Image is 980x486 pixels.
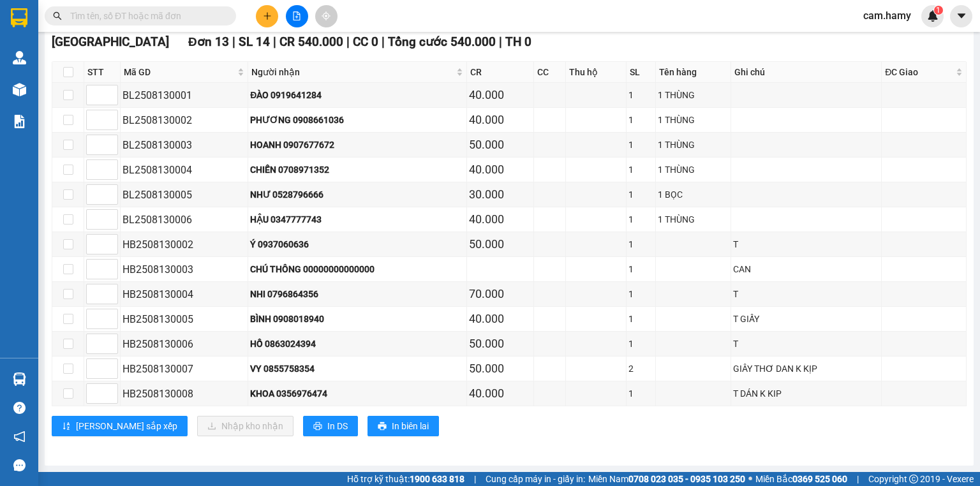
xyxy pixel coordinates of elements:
[857,472,859,486] span: |
[469,360,531,378] div: 50.000
[628,188,653,202] div: 1
[628,312,653,326] div: 1
[256,5,278,27] button: plus
[251,65,454,79] span: Người nhận
[122,87,246,103] div: BL2508130001
[469,86,531,104] div: 40.000
[121,307,248,332] td: HB2508130005
[188,34,229,49] span: Đơn 13
[13,51,26,64] img: warehouse-icon
[378,422,387,432] span: printer
[121,257,248,282] td: HB2508130003
[733,287,879,301] div: T
[322,11,330,20] span: aim
[628,337,653,351] div: 1
[250,262,464,276] div: CHÚ THÔNG 00000000000000
[122,212,246,228] div: BL2508130006
[733,362,879,376] div: GIÂY THƠ DAN K KỊP
[76,419,177,433] span: [PERSON_NAME] sắp xếp
[469,335,531,353] div: 50.000
[250,287,464,301] div: NHI 0796864356
[121,357,248,381] td: HB2508130007
[588,472,745,486] span: Miền Nam
[469,235,531,253] div: 50.000
[303,416,358,436] button: printerIn DS
[656,62,732,83] th: Tên hàng
[467,62,534,83] th: CR
[658,163,729,177] div: 1 THÙNG
[62,422,71,432] span: sort-ascending
[122,261,246,277] div: HB2508130003
[232,34,235,49] span: |
[628,212,653,226] div: 1
[733,387,879,401] div: T DÁN K KIP
[499,34,502,49] span: |
[273,34,276,49] span: |
[950,5,972,27] button: caret-down
[388,34,496,49] span: Tổng cước 540.000
[315,5,338,27] button: aim
[792,474,847,484] strong: 0369 525 060
[658,88,729,102] div: 1 THÙNG
[124,65,235,79] span: Mã GD
[239,34,270,49] span: SL 14
[250,138,464,152] div: HOANH 0907677672
[13,402,26,414] span: question-circle
[885,65,953,79] span: ĐC Giao
[566,62,627,83] th: Thu hộ
[121,207,248,232] td: BL2508130006
[628,88,653,102] div: 1
[121,332,248,357] td: HB2508130006
[628,362,653,376] div: 2
[250,113,464,127] div: PHƯƠNG 0908661036
[346,34,350,49] span: |
[121,282,248,307] td: HB2508130004
[748,476,752,482] span: ⚪️
[658,138,729,152] div: 1 THÙNG
[121,133,248,158] td: BL2508130003
[122,286,246,302] div: HB2508130004
[733,262,879,276] div: CAN
[658,212,729,226] div: 1 THÙNG
[382,34,385,49] span: |
[13,372,26,386] img: warehouse-icon
[505,34,531,49] span: TH 0
[250,387,464,401] div: KHOA 0356976474
[469,385,531,402] div: 40.000
[263,11,272,20] span: plus
[122,187,246,203] div: BL2508130005
[469,136,531,154] div: 50.000
[292,11,301,20] span: file-add
[628,138,653,152] div: 1
[197,416,293,436] button: downloadNhập kho nhận
[956,10,967,22] span: caret-down
[13,83,26,96] img: warehouse-icon
[733,237,879,251] div: T
[122,361,246,377] div: HB2508130007
[250,163,464,177] div: CHIẾN 0708971352
[70,9,221,23] input: Tìm tên, số ĐT hoặc mã đơn
[733,312,879,326] div: T GIẤY
[469,285,531,303] div: 70.000
[392,419,429,433] span: In biên lai
[250,337,464,351] div: HỒ 0863024394
[121,381,248,406] td: HB2508130008
[250,237,464,251] div: Ý 0937060636
[122,386,246,402] div: HB2508130008
[469,310,531,328] div: 40.000
[13,115,26,128] img: solution-icon
[936,6,940,15] span: 1
[13,431,26,443] span: notification
[733,337,879,351] div: T
[121,232,248,257] td: HB2508130002
[658,113,729,127] div: 1 THÙNG
[279,34,343,49] span: CR 540.000
[731,62,882,83] th: Ghi chú
[628,237,653,251] div: 1
[250,362,464,376] div: VY 0855758354
[121,83,248,108] td: BL2508130001
[367,416,439,436] button: printerIn biên lai
[122,112,246,128] div: BL2508130002
[13,459,26,471] span: message
[122,162,246,178] div: BL2508130004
